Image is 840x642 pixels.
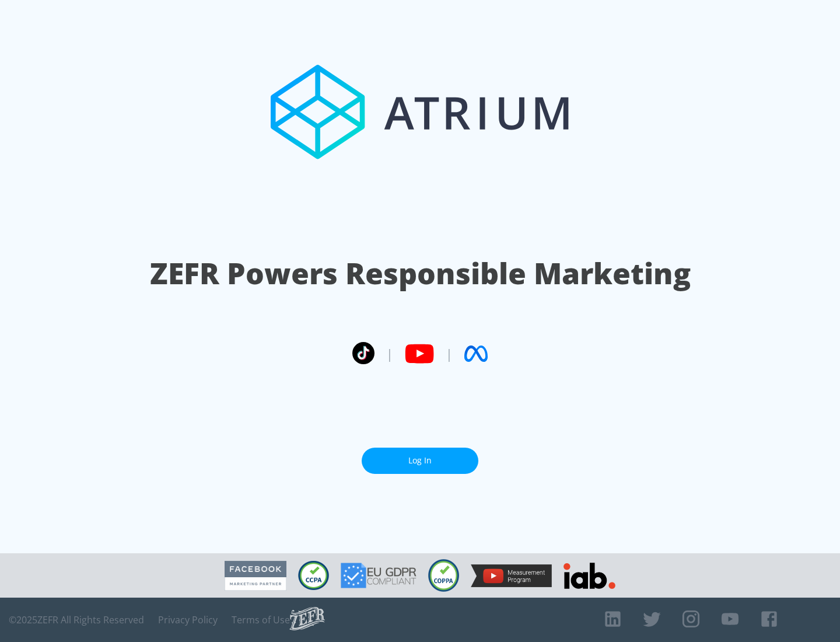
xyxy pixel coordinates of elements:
img: Facebook Marketing Partner [225,561,286,591]
span: © 2025 ZEFR All Rights Reserved [9,614,144,626]
span: | [446,345,453,362]
img: IAB [563,563,615,589]
a: Terms of Use [232,614,290,626]
a: Log In [362,448,478,474]
img: YouTube Measurement Program [471,564,552,587]
h1: ZEFR Powers Responsible Marketing [150,253,691,294]
img: CCPA Compliant [298,561,329,590]
img: COPPA Compliant [428,559,459,592]
img: GDPR Compliant [341,563,416,588]
span: | [386,345,393,362]
a: Privacy Policy [158,614,218,626]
